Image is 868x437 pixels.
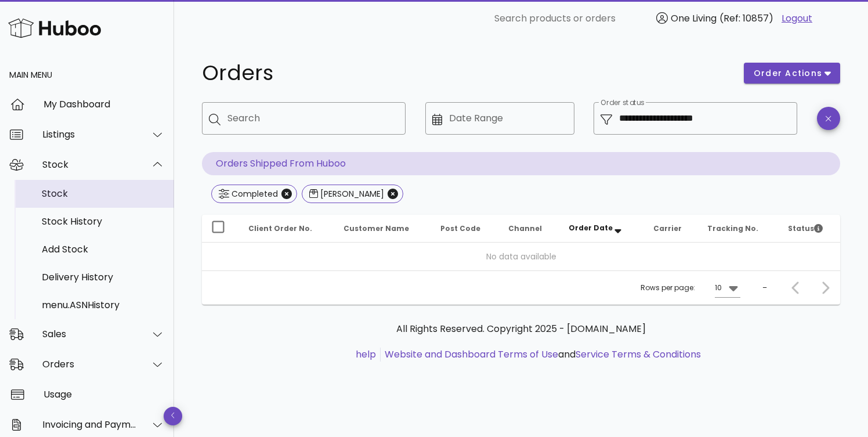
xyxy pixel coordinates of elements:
[385,348,558,361] a: Website and Dashboard Terms of Use
[318,188,384,200] div: [PERSON_NAME]
[202,152,840,175] p: Orders Shipped From Huboo
[356,348,376,361] a: help
[715,283,722,293] div: 10
[698,215,779,243] th: Tracking No.
[719,12,773,25] span: (Ref: 10857)
[381,348,701,362] li: and
[42,299,165,310] div: menu.ASNHistory
[388,189,398,199] button: Close
[653,223,682,233] span: Carrier
[431,215,499,243] th: Post Code
[239,215,334,243] th: Client Order No.
[248,223,312,233] span: Client Order No.
[788,223,823,233] span: Status
[744,63,840,84] button: order actions
[707,223,758,233] span: Tracking No.
[644,215,699,243] th: Carrier
[641,271,740,305] div: Rows per page:
[281,189,292,199] button: Close
[559,215,644,243] th: Order Date: Sorted descending. Activate to remove sorting.
[42,419,137,430] div: Invoicing and Payments
[779,215,840,243] th: Status
[715,279,740,297] div: 10Rows per page:
[334,215,431,243] th: Customer Name
[782,12,812,26] a: Logout
[44,389,165,400] div: Usage
[44,99,165,110] div: My Dashboard
[671,12,717,25] span: One Living
[42,272,165,283] div: Delivery History
[42,216,165,227] div: Stock History
[576,348,701,361] a: Service Terms & Conditions
[440,223,480,233] span: Post Code
[42,159,137,170] div: Stock
[42,244,165,255] div: Add Stock
[343,223,409,233] span: Customer Name
[42,129,137,140] div: Listings
[211,322,831,336] p: All Rights Reserved. Copyright 2025 - [DOMAIN_NAME]
[569,223,613,233] span: Order Date
[508,223,542,233] span: Channel
[42,328,137,340] div: Sales
[202,243,840,270] td: No data available
[753,67,823,80] span: order actions
[601,99,644,107] label: Order status
[42,359,137,370] div: Orders
[8,16,101,41] img: Huboo Logo
[762,283,767,293] div: –
[499,215,559,243] th: Channel
[202,63,730,84] h1: Orders
[42,188,165,199] div: Stock
[229,188,278,200] div: Completed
